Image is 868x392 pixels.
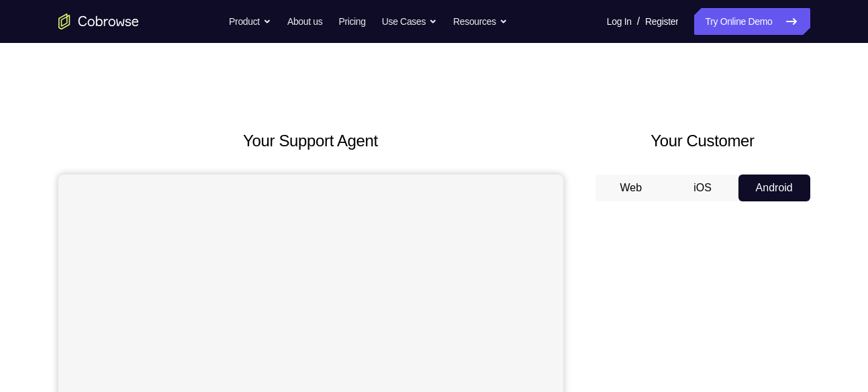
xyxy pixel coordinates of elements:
button: Resources [453,8,508,35]
a: Try Online Demo [694,8,810,35]
button: Android [738,175,810,201]
h2: Your Customer [595,129,810,153]
button: Web [595,175,667,201]
a: Register [645,8,678,35]
a: About us [287,8,322,35]
a: Pricing [338,8,365,35]
a: Log In [607,8,632,35]
span: / [637,13,640,30]
h2: Your Support Agent [58,129,563,153]
button: Use Cases [382,8,437,35]
button: iOS [667,175,738,201]
button: Product [229,8,271,35]
a: Go to the home page [58,13,139,30]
